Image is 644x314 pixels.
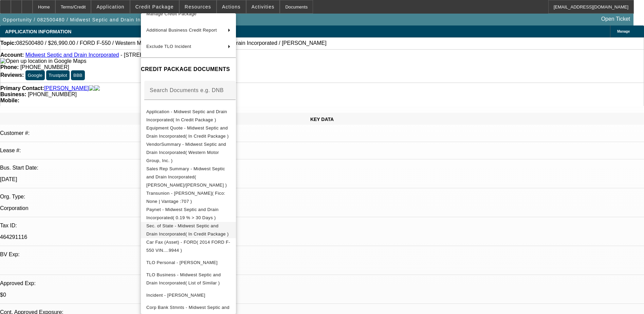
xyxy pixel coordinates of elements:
span: Manage Credit Package [146,11,197,16]
button: Sec. of State - Midwest Septic and Drain Incorporated( In Credit Package ) [141,222,236,238]
h4: CREDIT PACKAGE DOCUMENTS [141,65,236,73]
span: Car Fax (Asset) - FORD( 2014 FORD F-550 VIN....9944 ) [146,240,230,253]
button: TLO Personal - Hubbard, Josh [141,255,236,271]
span: Incident - [PERSON_NAME] [146,293,205,298]
span: Equipment Quote - Midwest Septic and Drain Incorporated( In Credit Package ) [146,125,229,139]
button: Car Fax (Asset) - FORD( 2014 FORD F-550 VIN....9944 ) [141,238,236,255]
button: Paynet - Midwest Septic and Drain Incorporated( 0.19 % > 30 Days ) [141,206,236,222]
button: TLO Business - Midwest Septic and Drain Incorporated( List of Similar ) [141,271,236,287]
mat-label: Search Documents e.g. DNB [150,87,224,93]
span: Additional Business Credit Report [146,28,217,33]
span: Transunion - [PERSON_NAME]( Fico: None | Vantage :707 ) [146,191,225,204]
span: Paynet - Midwest Septic and Drain Incorporated( 0.19 % > 30 Days ) [146,207,219,220]
span: TLO Business - Midwest Septic and Drain Incorporated( List of Similar ) [146,272,221,285]
span: TLO Personal - [PERSON_NAME] [146,260,218,265]
span: VendorSummary - Midwest Septic and Drain Incorporated( Western Motor Group, Inc. ) [146,142,226,163]
span: Exclude TLO Incident [146,44,191,49]
button: Application - Midwest Septic and Drain Incorporated( In Credit Package ) [141,108,236,124]
button: Incident - Hubbard, Josh [141,287,236,303]
button: Transunion - Hubbard, Josh( Fico: None | Vantage :707 ) [141,189,236,206]
span: Sec. of State - Midwest Septic and Drain Incorporated( In Credit Package ) [146,223,229,237]
span: Sales Rep Summary - Midwest Septic and Drain Incorporated( [PERSON_NAME]/[PERSON_NAME] ) [146,166,227,188]
span: Application - Midwest Septic and Drain Incorporated( In Credit Package ) [146,109,227,122]
button: VendorSummary - Midwest Septic and Drain Incorporated( Western Motor Group, Inc. ) [141,140,236,165]
button: Equipment Quote - Midwest Septic and Drain Incorporated( In Credit Package ) [141,124,236,140]
button: Sales Rep Summary - Midwest Septic and Drain Incorporated( Rahlfs, Thomas/Finer, Yinnon ) [141,165,236,189]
